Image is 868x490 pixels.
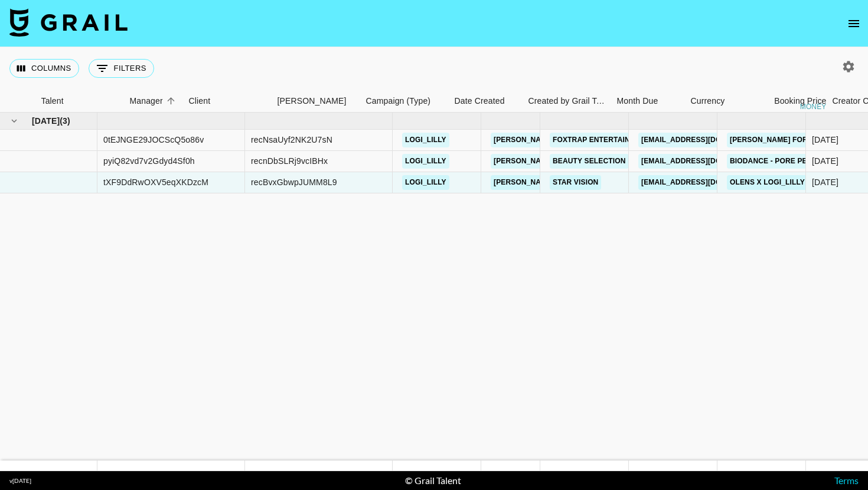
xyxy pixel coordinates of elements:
div: Date Created [455,90,505,113]
div: Manager [124,90,183,113]
img: Grail Talent [9,8,128,37]
div: Campaign (Type) [360,90,449,113]
button: Select columns [9,59,79,78]
button: Show filters [89,59,154,78]
a: [PERSON_NAME][EMAIL_ADDRESS][PERSON_NAME][DOMAIN_NAME] [491,175,744,190]
a: logi_lilly [402,133,449,147]
a: [PERSON_NAME][EMAIL_ADDRESS][PERSON_NAME][DOMAIN_NAME] [491,133,744,147]
div: Talent [41,90,64,113]
button: open drawer [842,12,866,35]
div: v [DATE] [9,477,31,485]
a: [EMAIL_ADDRESS][DOMAIN_NAME] [638,175,771,190]
a: Terms [834,475,859,486]
a: Beauty Selection [550,154,629,169]
a: [EMAIL_ADDRESS][DOMAIN_NAME] [638,154,771,169]
span: [DATE] [32,115,60,127]
div: Client [183,90,272,113]
span: ( 3 ) [60,115,70,127]
a: [EMAIL_ADDRESS][DOMAIN_NAME] [638,133,771,147]
div: Currency [691,90,725,113]
a: FOXTRAP ENTERTAINMENT Co., Ltd. [550,133,688,147]
div: tXF9DdRwOXV5eqXKDzcM [103,176,208,188]
div: recNsaUyf2NK2U7sN [251,134,332,146]
a: OLENS x Logi_lilly [727,175,808,190]
div: Booker [272,90,360,113]
div: [PERSON_NAME] [278,90,347,113]
a: Star Vision [550,175,601,190]
div: Talent [35,90,124,113]
button: hide children [6,113,22,129]
a: [PERSON_NAME][EMAIL_ADDRESS][PERSON_NAME][DOMAIN_NAME] [491,154,744,169]
div: Month Due [611,90,685,113]
div: © Grail Talent [405,475,461,486]
a: logi_lilly [402,154,449,169]
div: 8/20/2025 [812,134,838,146]
div: Booking Price [774,90,826,113]
div: Created by Grail Team [523,90,611,113]
div: money [800,103,827,110]
div: Month Due [617,90,658,113]
div: Currency [685,90,744,113]
div: 8/20/2025 [812,176,838,188]
div: pyiQ82vd7v2Gdyd4Sf0h [103,155,195,167]
div: recBvxGbwpJUMM8L9 [251,176,337,188]
div: 8/20/2025 [812,155,838,167]
div: Date Created [449,90,523,113]
div: Client [189,90,211,113]
div: recnDbSLRj9vcIBHx [251,155,328,167]
button: Sort [163,93,180,109]
div: Campaign (Type) [366,90,431,113]
a: logi_lilly [402,175,449,190]
div: 0tEJNGE29JOCScQ5o86v [103,134,204,146]
div: Manager [130,90,163,113]
div: Created by Grail Team [528,90,609,113]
